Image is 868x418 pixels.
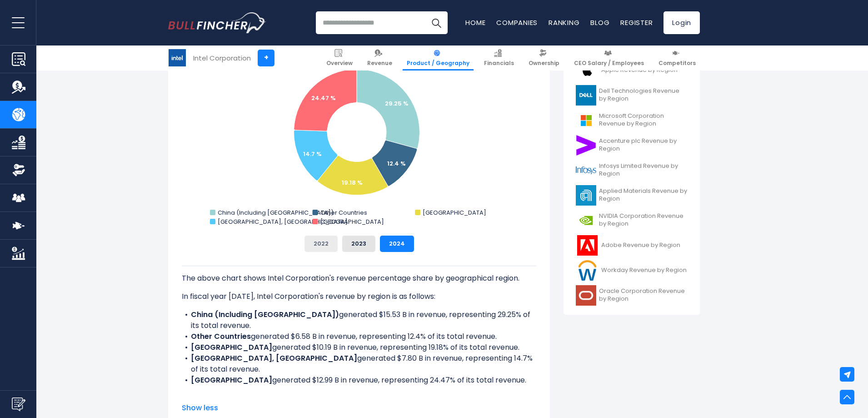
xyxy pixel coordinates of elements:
[570,258,693,283] a: Workday Revenue by Region
[599,187,688,203] span: Applied Materials Revenue by Region
[601,267,687,274] span: Workday Revenue by Region
[480,45,518,71] a: Financials
[182,403,536,413] span: Show less
[654,45,700,71] a: Competitors
[599,112,688,128] span: Microsoft Corporation Revenue by Region
[423,208,486,217] text: [GEOGRAPHIC_DATA]
[258,50,274,66] a: +
[168,12,266,33] img: Bullfincher logo
[169,49,186,66] img: INTC logo
[367,60,392,67] span: Revenue
[182,46,536,228] svg: Intel Corporation's Revenue Share by Region
[407,60,469,67] span: Product / Geography
[304,236,338,252] button: 2022
[320,217,384,226] text: [GEOGRAPHIC_DATA]
[425,11,448,34] button: Search
[182,273,536,284] p: The above chart shows Intel Corporation's revenue percentage share by geographical region.
[191,331,251,342] b: Other Countries
[576,135,596,156] img: ACN logo
[570,208,693,233] a: NVIDIA Corporation Revenue by Region
[574,60,644,67] span: CEO Salary / Employees
[182,291,536,302] p: In fiscal year [DATE], Intel Corporation's revenue by region is as follows:
[191,309,339,320] b: China (Including [GEOGRAPHIC_DATA])
[576,260,599,281] img: WDAY logo
[601,66,678,74] span: Apple Revenue by Region
[193,53,251,63] div: Intel Corporation
[12,163,25,177] img: Ownership
[496,18,538,27] a: Companies
[570,45,648,71] a: CEO Salary / Employees
[599,287,688,303] span: Oracle Corporation Revenue by Region
[576,160,596,181] img: INFY logo
[658,60,696,67] span: Competitors
[363,45,396,71] a: Revenue
[182,342,536,353] li: generated $10.19 B in revenue, representing 19.18% of its total revenue.
[380,236,414,252] button: 2024
[182,353,536,375] li: generated $7.80 B in revenue, representing 14.7% of its total revenue.
[620,18,653,27] a: Register
[570,83,693,108] a: Dell Technologies Revenue by Region
[576,210,596,231] img: NVDA logo
[570,183,693,208] a: Applied Materials Revenue by Region
[303,150,322,158] text: 14.7 %
[599,212,688,228] span: NVIDIA Corporation Revenue by Region
[191,342,272,353] b: [GEOGRAPHIC_DATA]
[182,331,536,342] li: generated $6.58 B in revenue, representing 12.4% of its total revenue.
[576,235,599,256] img: ADBE logo
[403,45,474,71] a: Product / Geography
[576,285,596,306] img: ORCL logo
[570,233,693,258] a: Adobe Revenue by Region
[570,133,693,158] a: Accenture plc Revenue by Region
[311,94,336,102] text: 24.47 %
[168,12,266,33] a: Go to homepage
[570,108,693,133] a: Microsoft Corporation Revenue by Region
[549,18,579,27] a: Ranking
[576,85,596,106] img: DELL logo
[590,18,609,27] a: Blog
[322,45,357,71] a: Overview
[385,99,409,108] text: 29.25 %
[342,178,363,187] text: 19.18 %
[387,159,406,168] text: 12.4 %
[182,309,536,331] li: generated $15.53 B in revenue, representing 29.25% of its total revenue.
[191,375,272,385] b: [GEOGRAPHIC_DATA]
[570,158,693,183] a: Infosys Limited Revenue by Region
[601,242,680,249] span: Adobe Revenue by Region
[326,60,353,67] span: Overview
[599,162,688,178] span: Infosys Limited Revenue by Region
[576,185,596,206] img: AMAT logo
[570,283,693,308] a: Oracle Corporation Revenue by Region
[599,87,688,103] span: Dell Technologies Revenue by Region
[320,208,367,217] text: Other Countries
[529,60,559,67] span: Ownership
[465,18,485,27] a: Home
[599,137,688,153] span: Accenture plc Revenue by Region
[182,375,536,386] li: generated $12.99 B in revenue, representing 24.47% of its total revenue.
[191,353,357,363] b: [GEOGRAPHIC_DATA], [GEOGRAPHIC_DATA]
[218,208,334,217] text: China (Including [GEOGRAPHIC_DATA])
[218,217,348,226] text: [GEOGRAPHIC_DATA], [GEOGRAPHIC_DATA]
[576,110,596,131] img: MSFT logo
[342,236,375,252] button: 2023
[663,11,700,34] a: Login
[484,60,514,67] span: Financials
[524,45,564,71] a: Ownership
